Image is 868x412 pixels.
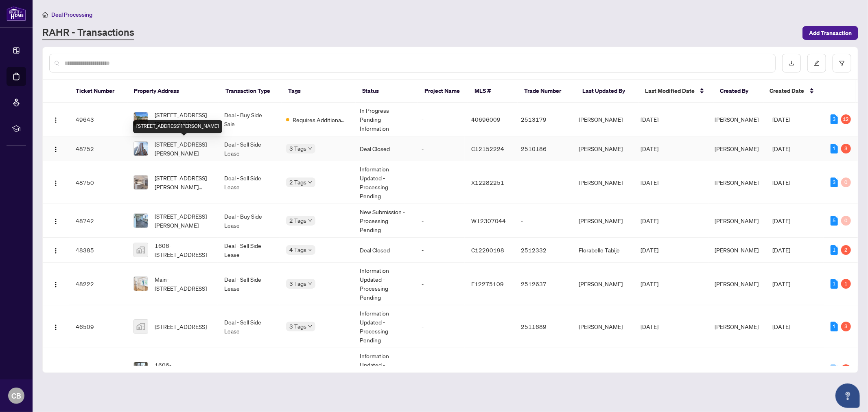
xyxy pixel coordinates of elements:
[715,280,759,287] span: [PERSON_NAME]
[471,280,504,287] span: E12275109
[134,277,148,291] img: thumbnail-img
[218,136,280,161] td: Deal - Sell Side Lease
[833,54,851,72] button: filter
[218,204,280,238] td: Deal - Buy Side Lease
[514,204,572,238] td: -
[353,348,415,391] td: Information Updated - Processing Pending
[831,279,838,289] div: 1
[353,136,415,161] td: Deal Closed
[645,86,695,95] span: Last Modified Date
[308,180,312,184] span: down
[69,80,127,103] th: Ticket Number
[289,279,306,288] span: 3 Tags
[155,360,211,378] span: 1606-[STREET_ADDRESS]
[782,54,801,72] button: download
[641,145,658,152] span: [DATE]
[715,323,759,330] span: [PERSON_NAME]
[49,113,62,126] button: Logo
[641,179,658,186] span: [DATE]
[218,263,280,305] td: Deal - Sell Side Lease
[42,26,134,40] a: RAHR - Transactions
[518,80,576,103] th: Trade Number
[282,80,356,103] th: Tags
[52,146,59,153] img: Logo
[51,11,92,18] span: Deal Processing
[155,212,211,230] span: [STREET_ADDRESS][PERSON_NAME]
[831,114,838,124] div: 3
[514,161,572,204] td: -
[471,145,504,152] span: C12152224
[572,348,634,391] td: [PERSON_NAME]
[715,366,759,373] span: [PERSON_NAME]
[576,80,638,103] th: Last Updated By
[572,305,634,348] td: [PERSON_NAME]
[69,305,127,348] td: 46509
[841,144,851,153] div: 3
[831,245,838,255] div: 1
[69,103,127,136] td: 49643
[155,173,211,191] span: [STREET_ADDRESS][PERSON_NAME][PERSON_NAME]
[773,280,791,287] span: [DATE]
[155,241,211,259] span: 1606-[STREET_ADDRESS]
[471,179,504,186] span: X12282251
[49,363,62,376] button: Logo
[308,219,312,223] span: down
[353,238,415,263] td: Deal Closed
[308,147,312,151] span: down
[134,112,148,126] img: thumbnail-img
[514,136,572,161] td: 2510186
[134,175,148,189] img: thumbnail-img
[773,116,791,123] span: [DATE]
[715,145,759,152] span: [PERSON_NAME]
[841,245,851,255] div: 2
[308,324,312,329] span: down
[841,322,851,331] div: 3
[49,277,62,290] button: Logo
[514,305,572,348] td: 2511689
[715,217,759,224] span: [PERSON_NAME]
[831,364,838,374] div: 0
[415,305,465,348] td: -
[134,362,148,376] img: thumbnail-img
[839,60,845,66] span: filter
[471,116,501,123] span: 40696009
[134,320,148,333] img: thumbnail-img
[638,80,713,103] th: Last Modified Date
[835,384,860,408] button: Open asap
[289,216,306,225] span: 2 Tags
[49,320,62,333] button: Logo
[134,214,148,228] img: thumbnail-img
[514,103,572,136] td: 2513179
[831,322,838,331] div: 1
[49,214,62,227] button: Logo
[471,246,504,254] span: C12290198
[641,323,658,330] span: [DATE]
[49,243,62,256] button: Logo
[218,348,280,391] td: Listing - Lease
[353,263,415,305] td: Information Updated - Processing Pending
[572,103,634,136] td: [PERSON_NAME]
[715,179,759,186] span: [PERSON_NAME]
[415,103,465,136] td: -
[353,161,415,204] td: Information Updated - Processing Pending
[773,145,791,152] span: [DATE]
[418,80,468,103] th: Project Name
[831,178,838,187] div: 3
[841,114,851,124] div: 12
[415,348,465,391] td: -
[52,281,59,288] img: Logo
[572,136,634,161] td: [PERSON_NAME]
[219,80,281,103] th: Transaction Type
[155,322,207,331] span: [STREET_ADDRESS]
[641,217,658,224] span: [DATE]
[514,348,572,391] td: 2512332
[353,305,415,348] td: Information Updated - Processing Pending
[155,275,211,293] span: Main-[STREET_ADDRESS]
[471,366,504,373] span: C12290198
[69,263,127,305] td: 48222
[49,142,62,155] button: Logo
[134,142,148,156] img: thumbnail-img
[572,204,634,238] td: [PERSON_NAME]
[155,140,211,158] span: [STREET_ADDRESS][PERSON_NAME]
[52,248,59,254] img: Logo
